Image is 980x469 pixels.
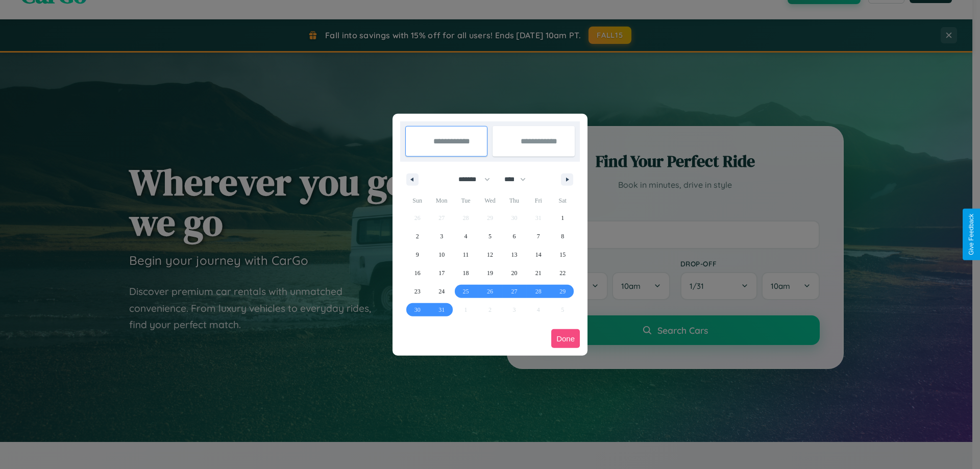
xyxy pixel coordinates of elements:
[429,192,453,209] span: Mon
[551,264,575,282] button: 22
[551,209,575,227] button: 1
[561,227,564,245] span: 8
[454,282,478,301] button: 25
[454,264,478,282] button: 18
[559,282,566,301] span: 29
[414,264,421,282] span: 16
[478,245,502,264] button: 12
[478,282,502,301] button: 26
[561,209,564,227] span: 1
[414,301,421,319] span: 30
[454,192,478,209] span: Tue
[405,192,429,209] span: Sun
[478,264,502,282] button: 19
[438,245,445,264] span: 10
[463,264,469,282] span: 18
[463,282,469,301] span: 25
[502,192,526,209] span: Thu
[535,282,542,301] span: 28
[537,227,540,245] span: 7
[535,264,542,282] span: 21
[559,264,566,282] span: 22
[438,282,445,301] span: 24
[464,227,468,245] span: 4
[487,245,493,264] span: 12
[526,282,550,301] button: 28
[968,214,975,255] div: Give Feedback
[438,301,445,319] span: 31
[478,192,502,209] span: Wed
[551,245,575,264] button: 15
[454,227,478,245] button: 4
[405,282,429,301] button: 23
[488,227,492,245] span: 5
[429,264,453,282] button: 17
[429,227,453,245] button: 3
[487,264,493,282] span: 19
[502,264,526,282] button: 20
[429,282,453,301] button: 24
[526,192,550,209] span: Fri
[414,282,421,301] span: 23
[511,282,517,301] span: 27
[526,245,550,264] button: 14
[405,227,429,245] button: 2
[535,245,542,264] span: 14
[405,245,429,264] button: 9
[559,245,566,264] span: 15
[511,245,517,264] span: 13
[551,227,575,245] button: 8
[487,282,493,301] span: 26
[512,227,516,245] span: 6
[405,264,429,282] button: 16
[502,227,526,245] button: 6
[454,245,478,264] button: 11
[429,301,453,319] button: 31
[502,282,526,301] button: 27
[463,245,469,264] span: 11
[416,227,419,245] span: 2
[526,264,550,282] button: 21
[416,245,419,264] span: 9
[511,264,517,282] span: 20
[502,245,526,264] button: 13
[478,227,502,245] button: 5
[551,282,575,301] button: 29
[440,227,443,245] span: 3
[526,227,550,245] button: 7
[429,245,453,264] button: 10
[551,329,580,348] button: Done
[438,264,445,282] span: 17
[551,192,575,209] span: Sat
[405,301,429,319] button: 30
